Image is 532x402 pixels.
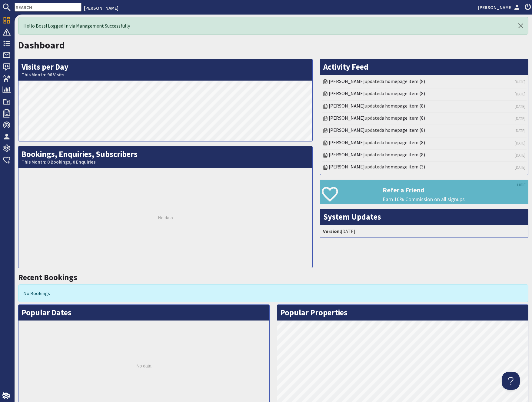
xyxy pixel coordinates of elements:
[382,139,425,145] a: a homepage item (8)
[323,62,368,72] a: Activity Feed
[517,182,526,188] a: HIDE
[322,113,527,125] li: updated
[15,3,81,12] input: SEARCH
[329,164,365,170] a: [PERSON_NAME]
[277,305,528,321] h2: Popular Properties
[323,212,381,222] a: System Updates
[18,17,528,35] div: Hello Boss! Logged In via Management Successfully
[322,101,527,113] li: updated
[515,140,525,146] a: [DATE]
[515,152,525,158] a: [DATE]
[18,168,312,268] div: No data
[382,90,425,96] a: a homepage item (8)
[18,284,528,302] div: No Bookings
[22,72,309,78] small: This Month: 96 Visits
[323,228,341,234] strong: Version:
[322,88,527,101] li: updated
[22,159,309,165] small: This Month: 0 Bookings, 0 Enquiries
[329,90,365,96] a: [PERSON_NAME]
[515,91,525,97] a: [DATE]
[329,115,365,121] a: [PERSON_NAME]
[329,127,365,133] a: [PERSON_NAME]
[322,76,527,88] li: updated
[322,138,527,150] li: updated
[382,115,425,121] a: a homepage item (8)
[382,127,425,133] a: a homepage item (8)
[382,78,425,84] a: a homepage item (8)
[18,39,65,51] a: Dashboard
[515,116,525,121] a: [DATE]
[515,104,525,109] a: [DATE]
[382,151,425,158] a: a homepage item (8)
[478,4,521,11] a: [PERSON_NAME]
[18,272,77,282] a: Recent Bookings
[18,146,312,168] h2: Bookings, Enquiries, Subscribers
[2,392,10,400] img: staytech_i_w-64f4e8e9ee0a9c174fd5317b4b171b261742d2d393467e5bdba4413f4f884c10.svg
[322,150,527,162] li: updated
[502,372,520,390] iframe: Toggle Customer Support
[322,162,527,173] li: updated
[329,78,365,84] a: [PERSON_NAME]
[320,180,528,204] a: Refer a Friend Earn 10% Commission on all signups
[329,151,365,158] a: [PERSON_NAME]
[322,125,527,137] li: updated
[515,79,525,85] a: [DATE]
[329,139,365,145] a: [PERSON_NAME]
[383,195,528,203] p: Earn 10% Commission on all signups
[382,164,425,170] a: a homepage item (3)
[84,5,118,11] a: [PERSON_NAME]
[515,164,525,170] a: [DATE]
[383,186,528,194] h3: Refer a Friend
[18,305,269,321] h2: Popular Dates
[322,226,527,236] li: [DATE]
[329,103,365,109] a: [PERSON_NAME]
[382,103,425,109] a: a homepage item (8)
[515,128,525,134] a: [DATE]
[18,59,312,81] h2: Visits per Day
